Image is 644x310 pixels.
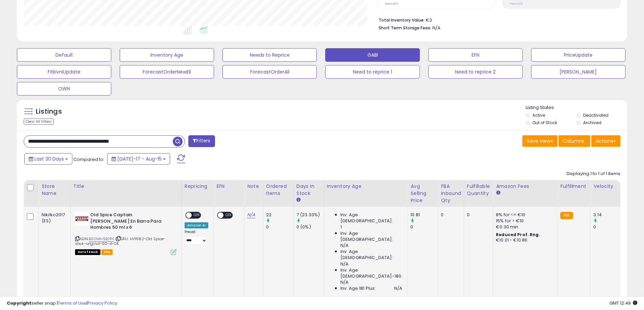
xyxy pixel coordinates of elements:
[7,300,31,306] strong: Copyright
[296,212,324,218] div: 7 (23.33%)
[75,212,89,225] img: 41GeKfvkScL._SL40_.jpg
[89,236,114,242] a: B00MH9B2P4
[379,17,425,23] b: Total Inventory Value:
[185,183,211,190] div: Repricing
[101,249,113,255] span: FBA
[266,183,291,197] div: Ordered Items
[88,300,117,306] a: Privacy Policy
[296,224,324,230] div: 0 (0%)
[593,212,621,218] div: 3.14
[340,249,402,261] span: Inv. Age [DEMOGRAPHIC_DATA]:
[532,112,545,118] label: Active
[42,212,65,224] div: Nikilko2017 (ES)
[428,65,523,79] button: Need to reprice 2
[526,105,627,111] p: Listing States:
[583,120,601,125] label: Archived
[327,183,405,190] div: Inventory Age
[496,218,552,224] div: 15% for > €10
[410,224,438,230] div: 0
[222,65,317,79] button: ForecastOrderAll
[563,138,584,144] span: Columns
[296,197,301,203] small: Days In Stock.
[496,237,552,243] div: €10.01 - €10.86
[441,212,459,218] div: 0
[75,249,100,255] span: All listings that are currently out of stock and unavailable for purchase on Amazon
[90,212,172,232] b: Old Spice Captain [PERSON_NAME] En Barra Para Hombres 50 ml x 6
[58,300,87,306] a: Terms of Use
[247,212,255,218] a: N/A
[17,82,111,95] button: OWN
[247,183,260,190] div: Note
[496,232,540,237] b: Reduced Prof. Rng.
[340,212,402,224] span: Inv. Age [DEMOGRAPHIC_DATA]:
[379,16,615,24] li: €2
[7,300,117,307] div: seller snap | |
[340,224,342,230] span: 1
[593,183,618,190] div: Velocity
[192,213,202,218] span: OFF
[75,236,166,246] span: | SKU: HV1682-Old Spice-stick-original-50-x1-DE
[325,65,420,79] button: Need to reprice 1
[591,135,620,147] button: Actions
[496,224,552,230] div: €0.30 min
[340,267,402,279] span: Inv. Age [DEMOGRAPHIC_DATA]-180:
[340,230,402,243] span: Inv. Age [DEMOGRAPHIC_DATA]:
[532,120,557,125] label: Out of Stock
[266,224,293,230] div: 0
[379,25,431,31] b: Short Term Storage Fees:
[185,222,208,228] div: Amazon AI
[34,156,64,162] span: Last 30 Days
[394,285,402,291] span: N/A
[24,153,72,165] button: Last 30 Days
[340,261,349,267] span: N/A
[120,48,214,62] button: Inventory Age
[188,135,215,147] button: Filters
[73,156,104,163] span: Compared to:
[75,212,176,254] div: ASIN:
[340,285,376,291] span: Inv. Age 181 Plus:
[558,135,590,147] button: Columns
[266,212,293,218] div: 22
[17,48,111,62] button: Default
[24,118,54,125] div: Clear All Filters
[560,183,588,190] div: Fulfillment
[17,65,111,79] button: FitkivniUpdate
[567,171,620,177] div: Displaying 1 to 1 of 1 items
[385,2,398,6] small: Prev: N/A
[120,65,214,79] button: ForecastOrderNewEli
[410,212,438,218] div: 10.81
[36,107,62,116] h5: Listings
[560,212,573,219] small: FBA
[432,25,440,31] span: N/A
[73,183,179,190] div: Title
[510,2,523,6] small: Prev: N/A
[107,153,170,165] button: [DATE]-17 - Aug-15
[496,190,500,196] small: Amazon Fees.
[216,183,241,190] div: EFN
[522,135,557,147] button: Save View
[185,230,208,245] div: Preset:
[467,212,488,218] div: 0
[410,183,435,204] div: Avg Selling Price
[222,48,317,62] button: Needs to Reprice
[496,183,554,190] div: Amazon Fees
[496,212,552,218] div: 8% for <= €10
[583,112,609,118] label: Deactivated
[531,65,625,79] button: [PERSON_NAME]
[296,183,321,197] div: Days In Stock
[117,156,162,162] span: [DATE]-17 - Aug-15
[42,183,68,197] div: Store Name
[441,183,461,204] div: FBA inbound Qty
[340,279,349,285] span: N/A
[610,300,637,306] span: 2025-09-15 12:49 GMT
[428,48,523,62] button: EFN
[467,183,490,197] div: Fulfillable Quantity
[593,224,621,230] div: 0
[223,213,234,218] span: OFF
[340,243,349,249] span: N/A
[325,48,420,62] button: GABI
[531,48,625,62] button: PriceUpdate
